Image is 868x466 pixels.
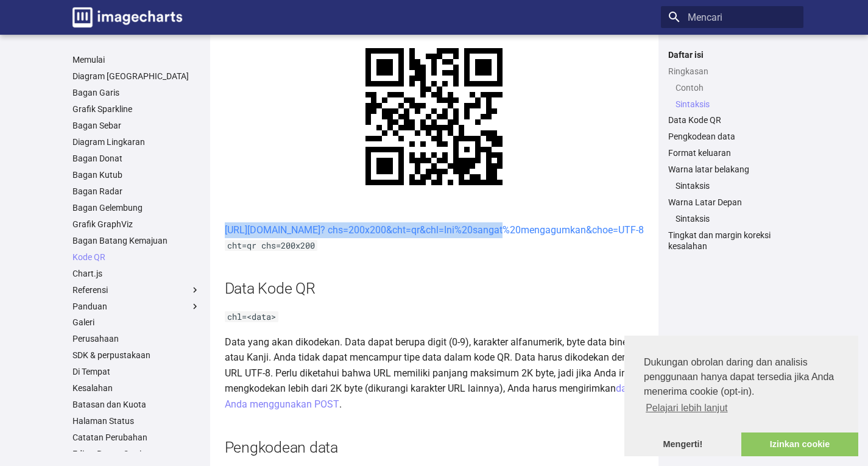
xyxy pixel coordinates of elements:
a: Bagan Sebar [72,120,200,131]
font: Bagan Donat [72,154,122,163]
a: Pengkodean data [668,131,796,142]
font: Warna latar belakang [668,164,749,174]
font: Tingkat dan margin koreksi kesalahan [668,230,771,251]
a: Perusahaan [72,333,200,344]
font: Catatan Perubahan [72,432,147,442]
font: Memulai [72,55,105,65]
input: Mencari [661,6,803,28]
font: Chart.js [72,269,102,278]
font: Panduan [72,302,107,311]
font: Izinkan cookie [770,439,830,449]
a: Bagan Garis [72,87,200,98]
a: Bagan Kutub [72,169,200,180]
code: chl=<data> [225,311,278,322]
a: Halaman Status [72,415,200,426]
font: Bagan Garis [72,88,119,97]
font: Pengkodean data [668,132,735,141]
a: Diagram Lingkaran [72,136,200,147]
font: Sintaksis [676,181,710,191]
a: Batasan dan Kuota [72,399,200,410]
a: Bagan Batang Kemajuan [72,235,200,246]
font: Batasan dan Kuota [72,400,146,409]
font: Data Kode QR [225,280,316,297]
a: Tingkat dan margin koreksi kesalahan [668,230,796,252]
font: SDK & perpustakaan [72,350,150,360]
a: Bagan Donat [72,153,200,164]
font: Warna Latar Depan [668,197,742,207]
code: cht=qr chs=200x200 [225,240,317,251]
a: Catatan Perubahan [72,432,200,443]
font: Pelajari lebih lanjut [646,403,727,413]
a: [URL][DOMAIN_NAME]? chs=200x200&cht=qr&chl=Ini%20sangat%20mengagumkan&choe=UTF-8 [225,224,644,236]
a: Ringkasan [668,66,796,77]
a: Contoh [676,82,796,93]
font: Bagan Radar [72,186,122,196]
a: SDK & perpustakaan [72,350,200,361]
a: izinkan cookie [741,432,858,457]
a: Format keluaran [668,147,796,158]
font: Dukungan obrolan daring dan analisis penggunaan hanya dapat tersedia jika Anda menerima cookie (o... [644,357,834,397]
font: Data Kode QR [668,115,721,125]
a: Sintaksis [676,180,796,191]
font: Bagan Sebar [72,121,121,130]
font: Editor Bagan Statis [72,449,146,459]
a: Bagan Radar [72,186,200,197]
a: Memulai [72,54,200,65]
a: Dokumentasi Bagan Gambar [68,2,187,32]
font: Sintaksis [676,99,710,109]
font: Bagan Gelembung [72,203,143,213]
a: Di Tempat [72,366,200,377]
nav: Daftar isi [661,49,803,252]
font: Kesalahan [72,383,113,393]
a: Warna Latar Depan [668,197,796,208]
nav: Warna Latar Depan [668,213,796,224]
font: Bagan Kutub [72,170,122,180]
div: persetujuan cookie [624,336,858,456]
font: Grafik GraphViz [72,219,133,229]
font: Galeri [72,317,94,327]
a: Kode QR [72,252,200,263]
a: Diagram [GEOGRAPHIC_DATA] [72,71,200,82]
font: Ringkasan [668,66,708,76]
a: Sintaksis [676,99,796,110]
a: data Anda menggunakan POST [225,383,635,410]
font: Referensi [72,285,108,295]
font: Halaman Status [72,416,134,426]
font: Bagan Batang Kemajuan [72,236,168,245]
img: logo [72,7,182,27]
font: Mengerti! [663,439,703,449]
a: Grafik Sparkline [72,104,200,115]
a: Bagan Gelembung [72,202,200,213]
font: Diagram Lingkaran [72,137,145,147]
img: bagan [338,21,530,213]
a: Grafik GraphViz [72,219,200,230]
font: Diagram [GEOGRAPHIC_DATA] [72,71,189,81]
a: pelajari lebih lanjut tentang cookie [644,399,730,417]
a: Data Kode QR [668,115,796,125]
a: Kesalahan [72,383,200,394]
nav: Warna latar belakang [668,180,796,191]
font: Data yang akan dikodekan. Data dapat berupa digit (0-9), karakter alfanumerik, byte data biner, a... [225,336,644,395]
font: Pengkodean data [225,439,338,456]
font: Perusahaan [72,334,119,344]
a: Warna latar belakang [668,164,796,175]
a: Galeri [72,317,200,328]
a: Sintaksis [676,213,796,224]
font: Kode QR [72,252,105,262]
font: Daftar isi [668,50,704,60]
font: Sintaksis [676,214,710,224]
font: Di Tempat [72,367,110,376]
nav: Ringkasan [668,82,796,110]
font: Contoh [676,83,704,93]
a: Chart.js [72,268,200,279]
a: abaikan pesan cookie [624,432,741,457]
font: Grafik Sparkline [72,104,132,114]
font: . [339,398,342,410]
font: Format keluaran [668,148,731,158]
a: Editor Bagan Statis [72,448,200,459]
